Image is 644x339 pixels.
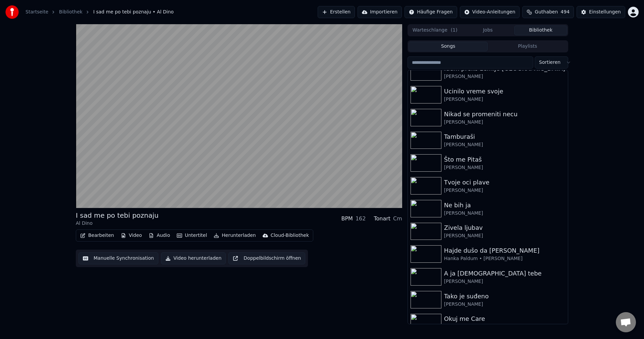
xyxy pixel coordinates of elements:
button: Guthaben494 [522,6,574,18]
div: Al Dino [76,220,159,227]
div: Tonart [374,215,390,223]
span: ( 1 ) [451,27,458,34]
div: Hajde dušo da [PERSON_NAME] [444,246,565,255]
div: Einstellungen [589,9,621,15]
div: [PERSON_NAME] [444,187,565,194]
button: Jobs [462,26,515,35]
div: Ucinilo vreme svoje [444,87,565,96]
button: Bearbeiten [77,231,117,240]
button: Bibliothek [514,26,567,35]
button: Einstellungen [577,6,625,18]
div: Hanka Paldum • [PERSON_NAME] [444,255,565,262]
div: Chat öffnen [616,312,636,332]
div: [PERSON_NAME] [444,232,565,239]
button: Häufige Fragen [405,6,457,18]
div: [PERSON_NAME] [444,278,565,285]
img: youka [5,5,19,19]
div: A ja [DEMOGRAPHIC_DATA] tebe [444,269,565,278]
span: Sortieren [539,59,560,66]
nav: breadcrumb [25,9,174,15]
button: Erstellen [318,6,355,18]
div: I sad me po tebi poznaju [76,211,159,220]
button: Songs [409,42,488,51]
div: Cloud-Bibliothek [271,232,309,239]
button: Playlists [488,42,567,51]
a: Bibliothek [59,9,83,15]
div: Tako je suđeno [444,292,565,301]
div: Nikad se promeniti necu [444,110,565,119]
span: 494 [560,9,570,15]
button: Video herunterladen [161,252,226,264]
span: I sad me po tebi poznaju • Al Dino [93,9,174,15]
button: Doppelbildschirm öffnen [228,252,305,264]
div: Tvoje oci plave [444,178,565,187]
button: Herunterladen [211,231,258,240]
button: Manuelle Synchronisation [78,252,158,264]
div: [PERSON_NAME] [444,141,565,148]
div: Cm [393,215,402,223]
button: Audio [146,231,173,240]
a: Startseite [25,9,48,15]
button: Video-Anleitungen [460,6,520,18]
div: [PERSON_NAME] [444,73,565,80]
div: Tamburaši [444,132,565,141]
div: [PERSON_NAME] [444,164,565,171]
div: BPM [341,215,353,223]
div: [PERSON_NAME] [444,301,565,308]
button: Untertitel [174,231,210,240]
div: [PERSON_NAME] [444,96,565,103]
button: Importieren [358,6,402,18]
div: [PERSON_NAME] [444,210,565,217]
div: Što me Pitaš [444,155,565,164]
button: Video [118,231,145,240]
div: 162 [356,215,366,223]
div: Ne bih ja [444,201,565,210]
button: Warteschlange [409,26,462,35]
div: [PERSON_NAME] [444,119,565,126]
div: Zivela ljubav [444,223,565,232]
div: Okuj me Care [444,314,565,324]
span: Guthaben [535,9,558,15]
div: [PERSON_NAME] [444,324,565,330]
